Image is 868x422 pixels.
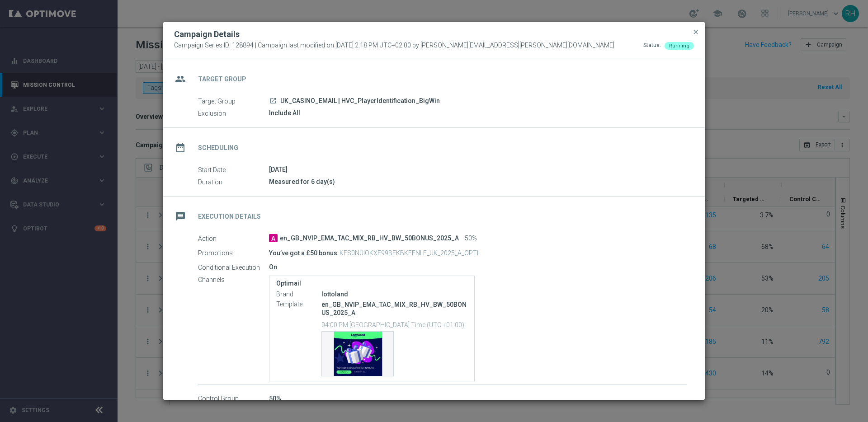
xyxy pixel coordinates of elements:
label: Target Group [198,97,269,105]
label: Conditional Execution [198,263,269,272]
span: A [269,234,278,242]
span: Campaign Series ID: 128894 | Campaign last modified on [DATE] 2:18 PM UTC+02:00 by [PERSON_NAME][... [174,42,614,50]
label: Exclusion [198,109,269,117]
i: group [172,71,189,87]
div: 50% [269,394,687,403]
span: UK_CASINO_EMAIL | HVC_PlayerIdentification_BigWin [280,97,440,105]
label: Brand [276,291,321,299]
p: 04:00 PM [GEOGRAPHIC_DATA] Time (UTC +01:00) [321,320,467,329]
a: launch [269,97,277,105]
i: date_range [172,140,189,156]
h2: Campaign Details [174,29,240,40]
p: KFS0NUIOKXF99BEKBKFFNLF_UK_2025_A_OPTI [340,249,478,257]
div: Include All [269,108,687,117]
span: 50% [465,234,477,243]
div: On [269,263,687,272]
label: Duration [198,178,269,186]
i: message [172,208,189,225]
label: Start Date [198,166,269,174]
span: close [692,28,699,36]
label: Optimail [276,280,467,287]
div: lottoland [321,290,467,299]
div: [DATE] [269,165,687,174]
label: Action [198,234,269,243]
label: Channels [198,276,269,284]
div: Measured for 6 day(s) [269,177,687,186]
p: en_GB_NVIP_EMA_TAC_MIX_RB_HV_BW_50BONUS_2025_A [321,300,467,317]
colored-tag: Running [665,42,694,49]
h2: Scheduling [198,144,238,152]
h2: Execution Details [198,212,261,221]
label: Template [276,300,321,309]
h2: Target Group [198,75,246,84]
i: launch [269,97,277,104]
span: Running [669,43,689,49]
p: You’ve got a £50 bonus [269,249,337,257]
div: Status: [643,42,661,50]
label: Promotions [198,249,269,257]
label: Control Group [198,395,269,403]
span: en_GB_NVIP_EMA_TAC_MIX_RB_HV_BW_50BONUS_2025_A [280,234,459,243]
